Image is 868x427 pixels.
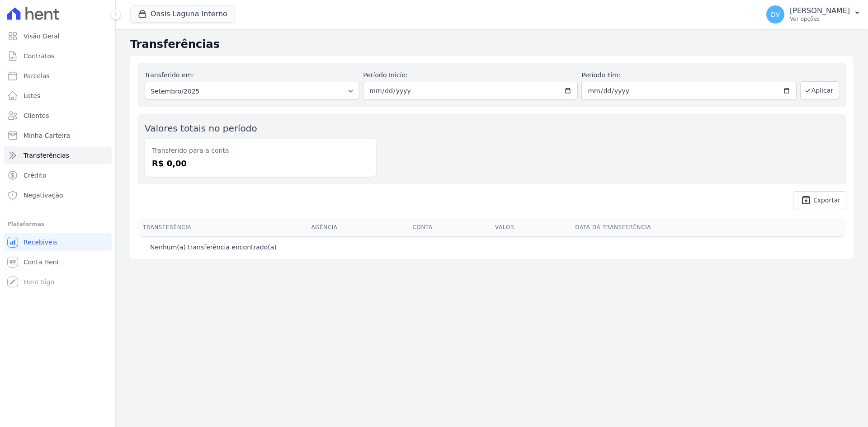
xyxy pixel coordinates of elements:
a: Crédito [4,166,112,184]
label: Período Inicío: [363,70,578,80]
span: Parcelas [24,71,50,80]
a: Recebíveis [4,233,112,251]
a: Lotes [4,87,112,105]
dd: R$ 0,00 [152,157,369,169]
p: Nenhum(a) transferência encontrado(a) [150,243,277,252]
span: Clientes [24,111,49,120]
span: Visão Geral [24,32,60,41]
th: Transferência [139,218,307,236]
span: Negativação [24,191,63,200]
a: Negativação [4,186,112,204]
span: Exportar [813,197,840,203]
span: DV [771,11,780,18]
a: Clientes [4,107,112,125]
div: Plataformas [7,219,108,230]
a: Transferências [4,146,112,164]
span: Transferências [24,151,69,160]
button: Aplicar [800,81,839,99]
span: Conta Hent [24,258,59,267]
label: Valores totais no período [145,123,257,134]
button: DV [PERSON_NAME] Ver opções [759,2,868,27]
p: [PERSON_NAME] [790,6,850,15]
h2: Transferências [130,36,854,52]
i: unarchive [801,195,811,206]
a: Minha Carteira [4,127,112,145]
span: Contratos [24,52,54,61]
span: Recebíveis [24,238,57,247]
dt: Transferido para a conta [152,146,369,155]
th: Conta [409,218,491,236]
span: Lotes [24,91,41,100]
a: Visão Geral [4,27,112,45]
a: unarchive Exportar [793,191,846,209]
span: Crédito [24,171,47,180]
p: Ver opções [790,15,850,23]
a: Contratos [4,47,112,65]
th: Valor [491,218,571,236]
a: Conta Hent [4,253,112,271]
th: Data da Transferência [571,218,822,236]
label: Período Fim: [581,70,796,80]
button: Oasis Laguna Interno [130,5,235,23]
label: Transferido em: [145,71,194,79]
span: Minha Carteira [24,131,70,140]
th: Agência [307,218,409,236]
a: Parcelas [4,67,112,85]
